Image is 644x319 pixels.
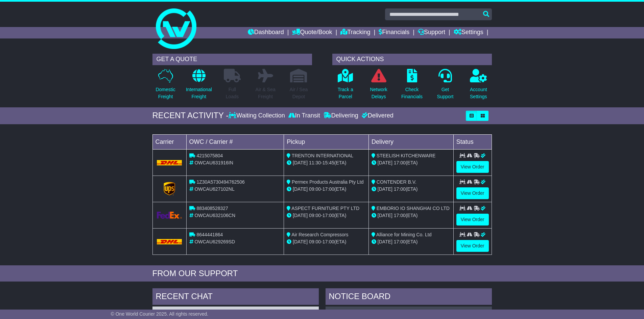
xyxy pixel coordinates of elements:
a: View Order [456,240,489,252]
span: 17:00 [394,160,406,165]
a: Quote/Book [292,27,332,38]
div: - (ETA) [287,238,366,245]
span: 17:00 [323,186,334,192]
span: 11:30 [309,160,321,165]
p: Air & Sea Freight [256,86,276,100]
span: 15:45 [323,160,334,165]
span: [DATE] [378,239,392,244]
span: Alliance for Mining Co. Ltd [376,232,431,237]
p: Get Support [437,86,453,100]
span: [DATE] [293,160,308,165]
span: 17:00 [394,186,406,192]
span: [DATE] [293,213,308,218]
img: GetCarrierServiceLogo [157,212,182,219]
a: CheckFinancials [401,69,423,104]
a: Track aParcel [337,69,354,104]
a: Tracking [340,27,370,38]
span: [DATE] [378,186,392,192]
p: Full Loads [224,86,241,100]
div: - (ETA) [287,186,366,193]
span: 8644441864 [196,232,223,237]
a: InternationalFreight [186,69,212,104]
div: (ETA) [372,212,451,219]
td: OWC / Carrier # [186,134,284,149]
div: Delivered [360,112,393,119]
div: Waiting Collection [229,112,286,119]
span: 1Z30A5730494762506 [196,179,244,185]
span: [DATE] [293,186,308,192]
p: Network Delays [370,86,387,100]
div: (ETA) [372,238,451,245]
div: RECENT ACTIVITY - [152,111,229,121]
div: QUICK ACTIONS [332,54,492,65]
a: Support [418,27,445,38]
div: GET A QUOTE [152,54,312,65]
span: 17:00 [323,213,334,218]
a: Settings [454,27,483,38]
span: 09:00 [309,213,321,218]
span: Permex Products Australia Pty Ltd [292,179,363,185]
td: Status [453,134,492,149]
span: OWCAU631916IN [194,160,233,165]
span: 17:00 [394,213,406,218]
td: Delivery [368,134,453,149]
div: FROM OUR SUPPORT [152,269,492,278]
img: GetCarrierServiceLogo [164,182,175,195]
span: 09:00 [309,239,321,244]
a: NetworkDelays [369,69,387,104]
td: Pickup [284,134,369,149]
div: NOTICE BOARD [326,288,492,307]
a: View Order [456,214,489,225]
div: - (ETA) [287,159,366,166]
span: 17:00 [394,239,406,244]
p: Check Financials [401,86,423,100]
span: © One World Courier 2025. All rights reserved. [111,311,209,317]
div: - (ETA) [287,212,366,219]
img: DHL.png [157,239,182,244]
a: View Order [456,161,489,173]
a: Dashboard [248,27,284,38]
a: GetSupport [436,69,454,104]
div: (ETA) [372,159,451,166]
div: Delivering [322,112,360,119]
div: (ETA) [372,186,451,193]
span: [DATE] [378,213,392,218]
p: Domestic Freight [156,86,175,100]
p: Track a Parcel [338,86,353,100]
span: OWCAU632106CN [194,213,235,218]
span: 4215075804 [196,153,223,158]
p: Air / Sea Depot [290,86,308,100]
span: Air Research Compressors [291,232,348,237]
span: 17:00 [323,239,334,244]
span: TRENTON INTERNATIONAL [292,153,353,158]
span: [DATE] [293,239,308,244]
img: DHL.png [157,160,182,165]
div: In Transit [287,112,322,119]
span: STEELISH KITCHENWARE [377,153,436,158]
span: OWCAU627102NL [194,186,234,192]
a: AccountSettings [470,69,487,104]
a: DomesticFreight [155,69,175,104]
p: Account Settings [470,86,487,100]
span: EMBORIO IO SHANGHAI CO LTD [377,206,450,211]
span: 883408528327 [196,206,228,211]
span: 09:00 [309,186,321,192]
td: Carrier [152,134,186,149]
span: CONTENDER B.V. [377,179,416,185]
p: International Freight [186,86,212,100]
a: Financials [379,27,409,38]
a: View Order [456,187,489,199]
span: [DATE] [378,160,392,165]
span: OWCAU629269SD [194,239,235,244]
span: ASPECT FURNITURE PTY LTD [291,206,359,211]
div: RECENT CHAT [152,288,319,307]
